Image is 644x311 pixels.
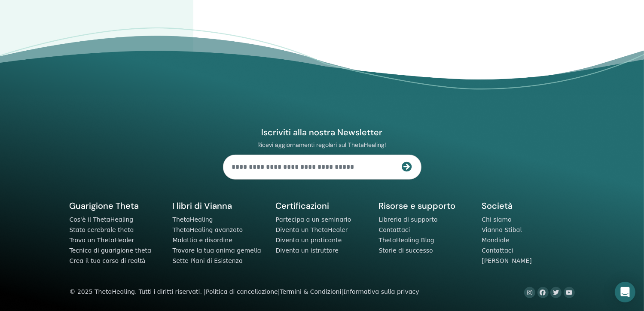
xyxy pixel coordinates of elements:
[379,247,433,254] a: Storie di successo
[482,216,512,223] a: Chi siamo
[276,200,369,211] h5: Certificazioni
[482,200,575,211] h5: Società
[173,226,243,233] a: ThetaHealing avanzato
[70,247,151,254] a: Tecnica di guarigione theta
[173,200,266,211] h5: I libri di Vianna
[70,288,419,295] font: © 2025 ThetaHealing. Tutti i diritti riservati. | | |
[379,200,472,211] h5: Risorse e supporto
[70,216,134,223] a: Cos'è il ThetaHealing
[276,226,348,233] a: Diventa un ThetaHealer
[276,216,351,223] a: Partecipa a un seminario
[482,237,510,244] a: Mondiale
[276,247,339,254] a: Diventa un istruttore
[343,288,419,295] a: Informativa sulla privacy
[280,288,341,295] a: Termini & Condizioni
[173,216,213,223] a: ThetaHealing
[276,237,342,244] a: Diventa un praticante
[379,237,434,244] a: ThetaHealing Blog
[482,247,513,254] a: Contattaci
[70,257,146,264] a: Crea il tuo corso di realtà
[482,257,532,264] a: [PERSON_NAME]
[379,226,410,233] a: Contattaci
[173,237,232,244] a: Malattia e disordine
[615,282,635,302] div: Apri Intercom Messenger
[223,141,421,149] p: Ricevi aggiornamenti regolari sul ThetaHealing!
[379,216,438,223] a: Libreria di supporto
[70,237,134,244] a: Trova un ThetaHealer
[173,257,243,264] a: Sette Piani di Esistenza
[482,226,522,233] a: Vianna Stibal
[206,288,278,295] a: Politica di cancellazione
[223,127,421,138] h4: Iscriviti alla nostra Newsletter
[173,247,261,254] a: Trovare la tua anima gemella
[70,200,162,211] h5: Guarigione Theta
[70,226,134,233] a: Stato cerebrale theta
